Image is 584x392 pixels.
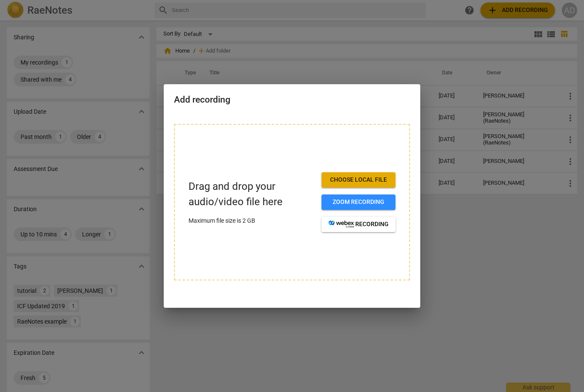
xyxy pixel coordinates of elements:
span: Choose local file [328,176,389,184]
span: recording [328,220,389,229]
h2: Add recording [174,94,410,105]
span: Zoom recording [328,198,389,206]
p: Maximum file size is 2 GB [189,216,315,225]
button: Choose local file [321,172,395,188]
p: Drag and drop your audio/video file here [189,179,315,209]
button: recording [321,217,395,232]
button: Zoom recording [321,195,395,210]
